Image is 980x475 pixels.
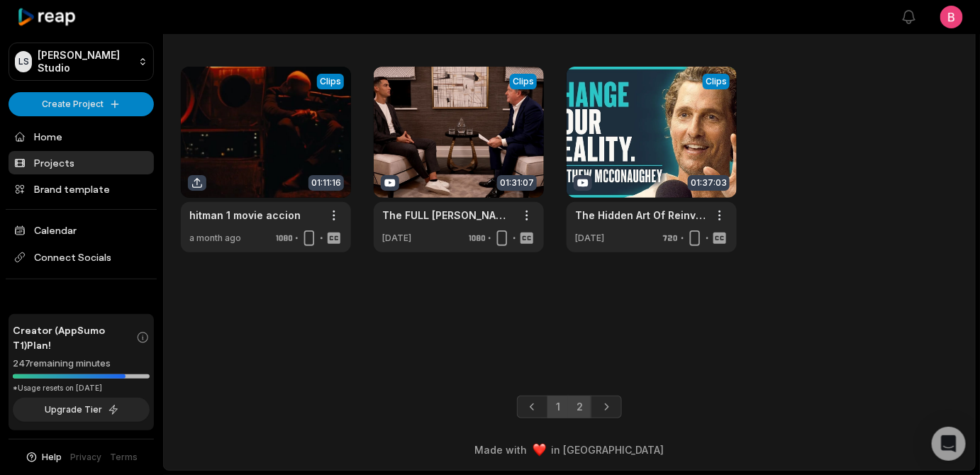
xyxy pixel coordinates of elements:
ul: Pagination [517,396,622,418]
div: 247 remaining minutes [13,357,150,371]
button: Help [25,451,62,464]
div: *Usage resets on [DATE] [13,383,150,393]
a: Next page [591,396,622,418]
span: Creator (AppSumo T1) Plan! [13,323,136,352]
a: Home [9,125,154,148]
button: Upgrade Tier [13,398,150,422]
img: heart emoji [533,444,546,457]
a: Previous page [517,396,548,418]
span: Connect Socials [9,245,154,270]
a: hitman 1 movie accion [189,208,301,223]
a: Privacy [71,451,102,464]
a: Brand template [9,177,154,201]
a: Page 1 [547,396,569,418]
button: Create Project [9,92,154,116]
a: The Hidden Art Of Reinventing Yourself - [PERSON_NAME] (4K) [575,208,706,223]
div: Made with in [GEOGRAPHIC_DATA] [177,442,962,457]
div: LS [15,51,32,72]
div: Open Intercom Messenger [932,427,966,461]
a: Terms [111,451,138,464]
a: Calendar [9,218,154,242]
p: [PERSON_NAME] Studio [38,49,133,74]
span: Help [43,451,62,464]
a: The FULL [PERSON_NAME] Interview With [PERSON_NAME] | Parts 1 and 2 [382,208,513,223]
a: Projects [9,151,154,174]
a: Page 2 is your current page [568,396,591,418]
